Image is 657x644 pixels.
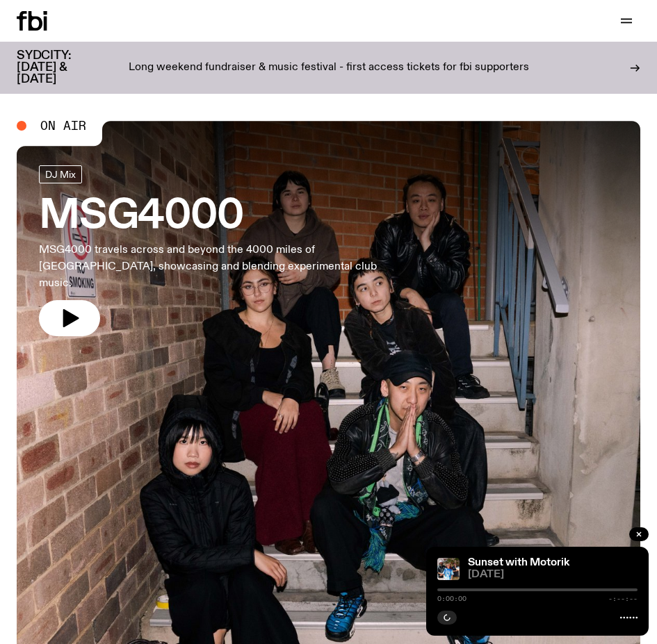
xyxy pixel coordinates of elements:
[45,169,76,179] span: DJ Mix
[40,119,86,132] span: On Air
[129,62,529,74] p: Long weekend fundraiser & music festival - first access tickets for fbi supporters
[39,197,395,236] h3: MSG4000
[437,558,460,580] img: Andrew, Reenie, and Pat stand in a row, smiling at the camera, in dappled light with a vine leafe...
[39,165,395,336] a: MSG4000MSG4000 travels across and beyond the 4000 miles of [GEOGRAPHIC_DATA], showcasing and blen...
[608,595,638,602] span: -:--:--
[39,242,395,292] p: MSG4000 travels across and beyond the 4000 miles of [GEOGRAPHIC_DATA], showcasing and blending ex...
[437,595,467,602] span: 0:00:00
[17,50,106,85] h3: SYDCITY: [DATE] & [DATE]
[39,165,82,183] a: DJ Mix
[468,570,638,580] span: [DATE]
[468,557,569,568] a: Sunset with Motorik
